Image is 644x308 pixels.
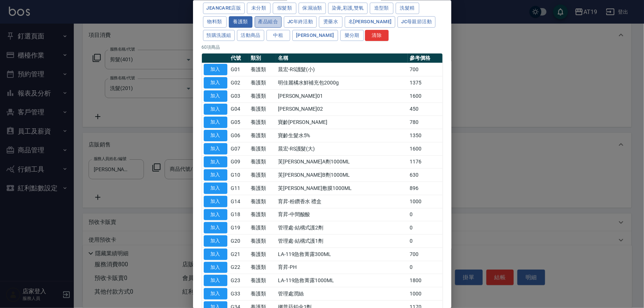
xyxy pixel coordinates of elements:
button: 未分類 [247,3,271,14]
td: 780 [408,115,442,129]
button: 物料類 [203,16,227,27]
td: 1000 [408,195,442,208]
button: 假髮類 [273,3,296,14]
td: 養護類 [249,63,276,76]
button: 清除 [365,30,389,41]
button: 加入 [204,275,227,286]
td: G18 [229,208,249,221]
button: 活動商品 [237,30,264,41]
td: 管理處-結構式護1劑 [276,234,408,248]
td: 1800 [408,274,442,287]
td: 養護類 [249,221,276,234]
td: G01 [229,63,249,76]
button: 加入 [204,90,227,101]
button: 加入 [204,222,227,233]
td: 1350 [408,129,442,142]
td: 養護類 [249,248,276,261]
td: 管理處-結構式護2劑 [276,221,408,234]
td: G11 [229,181,249,195]
td: G10 [229,168,249,181]
td: 養護類 [249,76,276,89]
td: G23 [229,274,249,287]
button: 名[PERSON_NAME] [345,16,395,27]
td: 1600 [408,142,442,155]
th: 代號 [229,53,249,63]
td: 養護類 [249,129,276,142]
td: 芙[PERSON_NAME]敷膜1000ML [276,181,408,195]
button: 燙藥水 [319,16,342,27]
td: 養護類 [249,89,276,103]
td: 寶齡生髮水5% [276,129,408,142]
button: 加入 [204,195,227,207]
th: 參考價格 [408,53,442,63]
button: 加入 [204,169,227,181]
td: G02 [229,76,249,89]
th: 類別 [249,53,276,63]
td: 630 [408,168,442,181]
button: 養護類 [229,16,252,27]
td: 育昇-PH [276,261,408,274]
td: G09 [229,155,249,169]
td: 養護類 [249,142,276,155]
button: 預購洗護組 [203,30,235,41]
td: 養護類 [249,234,276,248]
td: 養護類 [249,261,276,274]
td: G06 [229,129,249,142]
td: 700 [408,248,442,261]
td: 700 [408,63,442,76]
td: LA-119急救菁露300ML [276,248,408,261]
td: 1000 [408,287,442,300]
button: [PERSON_NAME] [292,30,338,41]
td: G21 [229,248,249,261]
td: G07 [229,142,249,155]
td: G03 [229,89,249,103]
button: 加入 [204,64,227,75]
td: LA-119急救菁露1000ML [276,274,408,287]
button: 加入 [204,248,227,260]
td: 896 [408,181,442,195]
td: G05 [229,115,249,129]
td: 管理處潤絲 [276,287,408,300]
button: 中租 [266,30,290,41]
button: 加入 [204,156,227,167]
td: 1600 [408,89,442,103]
td: 養護類 [249,274,276,287]
td: 養護類 [249,168,276,181]
td: 養護類 [249,195,276,208]
td: 寶齡[PERSON_NAME] [276,115,408,129]
button: 加入 [204,288,227,300]
button: 加入 [204,209,227,220]
td: 芙[PERSON_NAME]A劑1000ML [276,155,408,169]
button: 染膏,彩護,雙氧 [328,3,368,14]
p: 60 項商品 [202,44,442,51]
td: 育昇-中間酸酸 [276,208,408,221]
td: 育昇-粉鑽香水 禮盒 [276,195,408,208]
td: G20 [229,234,249,248]
button: 加入 [204,130,227,141]
button: JC母親節活動 [397,16,435,27]
td: 0 [408,221,442,234]
td: 明佳麗橘水鮮補充包2000g [276,76,408,89]
td: 養護類 [249,155,276,169]
button: 加入 [204,183,227,194]
button: JC年終活動 [284,16,317,27]
button: 樂分期 [340,30,364,41]
td: 晨宏-RS護髮(大) [276,142,408,155]
td: 1375 [408,76,442,89]
td: 養護類 [249,103,276,116]
td: G14 [229,195,249,208]
td: 養護類 [249,181,276,195]
td: G22 [229,261,249,274]
td: 養護類 [249,287,276,300]
button: 加入 [204,117,227,128]
td: 450 [408,103,442,116]
th: 名稱 [276,53,408,63]
button: 加入 [204,143,227,154]
button: 加入 [204,262,227,273]
button: 保濕油類 [299,3,326,14]
td: 0 [408,234,442,248]
td: 1176 [408,155,442,169]
button: 加入 [204,77,227,89]
button: JeanCare店販 [203,3,245,14]
td: 0 [408,208,442,221]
